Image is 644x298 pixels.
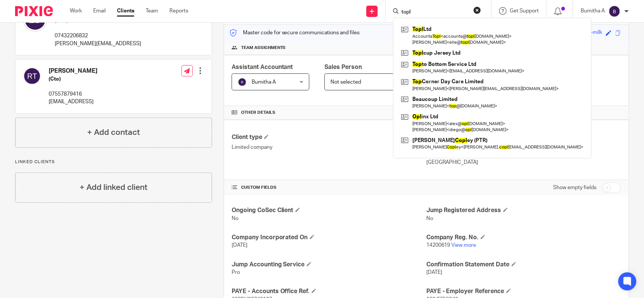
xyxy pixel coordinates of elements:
p: 07432206832 [55,32,141,40]
span: [DATE] [232,243,247,248]
h4: Ongoing CoSec Client [232,206,426,214]
label: Show empty fields [553,184,596,191]
span: No [232,216,238,221]
h4: Jump Registered Address [426,206,621,214]
p: Bumitha A [581,7,605,15]
span: Other details [241,110,275,116]
h4: Company Reg. No. [426,234,621,241]
span: Pro [232,270,240,275]
button: Clear [473,6,481,14]
h4: + Add contact [87,127,140,138]
span: No [426,216,433,221]
h4: Jump Accounting Service [232,261,426,269]
img: Pixie [15,6,53,16]
span: Not selected [330,79,361,85]
input: Search [401,9,469,16]
p: Limited company [232,144,426,151]
p: [GEOGRAPHIC_DATA] [426,159,621,166]
h4: Client type [232,133,426,141]
a: Work [70,7,82,15]
a: Team [146,7,158,15]
span: Get Support [510,8,539,14]
a: Clients [117,7,134,15]
img: svg%3E [23,67,41,85]
p: Master code for secure communications and files [230,29,360,37]
span: 14200619 [426,243,450,248]
h4: PAYE - Accounts Office Ref. [232,287,426,295]
p: Linked clients [15,159,212,165]
span: Assistant Accountant [232,64,293,70]
img: svg%3E [609,5,621,17]
div: groovy-crimson-honeycomb-milk [523,29,602,37]
h4: CUSTOM FIELDS [232,185,426,191]
p: [PERSON_NAME][EMAIL_ADDRESS] [55,40,141,47]
h5: (Cto) [49,75,97,83]
span: Sales Person [324,64,362,70]
h4: [PERSON_NAME] [49,67,97,75]
h4: Confirmation Statement Date [426,261,621,269]
h4: PAYE - Employer Reference [426,287,621,295]
h4: + Add linked client [80,182,148,193]
a: Email [93,7,106,15]
a: View more [452,243,476,248]
span: Bumitha A [252,79,276,85]
p: [EMAIL_ADDRESS] [49,98,97,105]
a: Reports [169,7,188,15]
span: [DATE] [426,270,442,275]
img: svg%3E [238,78,247,87]
span: Team assignments [241,45,286,51]
p: 07557879416 [49,90,97,98]
h4: Company Incorporated On [232,234,426,241]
